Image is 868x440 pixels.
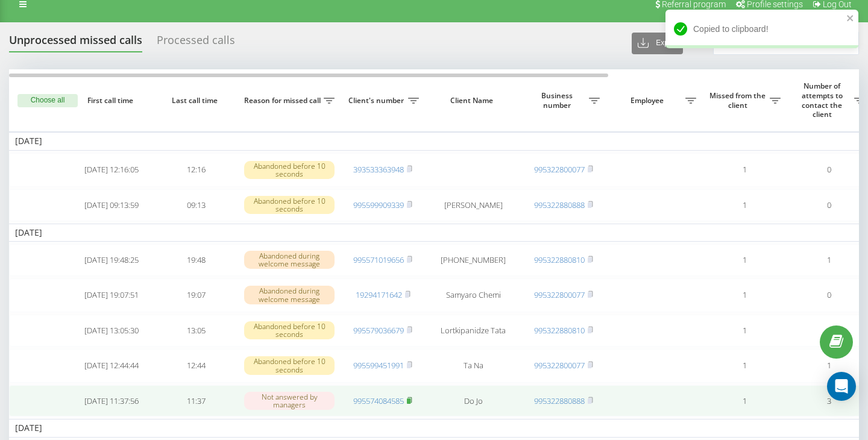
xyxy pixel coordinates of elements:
[244,286,335,304] div: Abandoned during welcome message
[827,372,856,401] div: Open Intercom Messenger
[665,10,858,48] div: Copied to clipboard!
[347,96,408,105] span: Client's number
[702,278,787,312] td: 1
[846,13,855,25] button: close
[17,94,78,107] button: Choose all
[702,189,787,221] td: 1
[244,251,335,269] div: Abandoned during welcome message
[154,349,238,383] td: 12:44
[69,278,154,312] td: [DATE] 19:07:51
[534,325,585,336] a: 995322880810
[534,164,585,175] a: 995322800077
[702,153,787,187] td: 1
[612,96,685,105] span: Employee
[793,81,854,119] span: Number of attempts to contact the client
[154,244,238,276] td: 19:48
[534,360,585,371] a: 995322800077
[69,244,154,276] td: [DATE] 19:48:25
[534,254,585,265] a: 995322880810
[425,349,521,383] td: Ta Na
[244,356,335,374] div: Abandoned before 10 seconds
[534,200,585,210] a: 995322880888
[69,189,154,221] td: [DATE] 09:13:59
[79,96,144,105] span: First call time
[69,385,154,417] td: [DATE] 11:37:56
[702,349,787,383] td: 1
[244,392,335,410] div: Not answered by managers
[425,189,521,221] td: [PERSON_NAME]
[69,349,154,383] td: [DATE] 12:44:44
[702,244,787,276] td: 1
[435,96,511,105] span: Client Name
[154,278,238,312] td: 19:07
[353,395,404,406] a: 995574084585
[702,385,787,417] td: 1
[154,153,238,187] td: 12:16
[69,153,154,187] td: [DATE] 12:16:05
[244,196,335,214] div: Abandoned before 10 seconds
[353,325,404,336] a: 995579036679
[154,315,238,347] td: 13:05
[353,360,404,371] a: 995599451991
[425,244,521,276] td: [PHONE_NUMBER]
[356,289,402,300] a: 19294171642
[163,96,228,105] span: Last call time
[244,161,335,179] div: Abandoned before 10 seconds
[154,385,238,417] td: 11:37
[9,34,142,52] div: Unprocessed missed calls
[534,289,585,300] a: 995322800077
[244,96,324,105] span: Reason for missed call
[353,164,404,175] a: 393533363948
[425,315,521,347] td: Lortkipanidze Tata
[708,91,770,110] span: Missed from the client
[702,315,787,347] td: 1
[527,91,589,110] span: Business number
[353,200,404,210] a: 995599909339
[157,34,235,52] div: Processed calls
[353,254,404,265] a: 995571019656
[154,189,238,221] td: 09:13
[632,33,683,54] button: Export
[69,315,154,347] td: [DATE] 13:05:30
[425,278,521,312] td: Samyaro Chemi
[244,321,335,339] div: Abandoned before 10 seconds
[425,385,521,417] td: Do Jo
[534,395,585,406] a: 995322880888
